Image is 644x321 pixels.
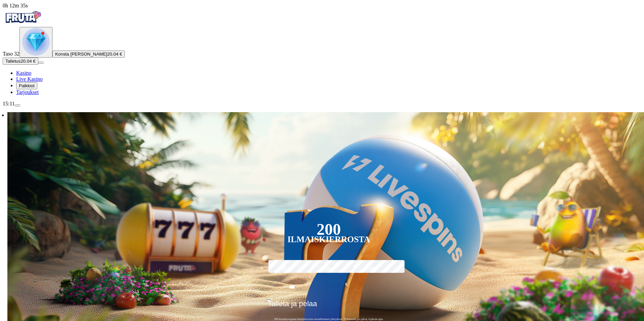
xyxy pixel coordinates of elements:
button: Konsta [PERSON_NAME]20.04 € [52,51,125,58]
button: menu [38,62,44,64]
span: Palkkiot [19,83,35,88]
span: € [345,281,347,288]
button: level unlocked [20,27,52,58]
label: 250 € [352,259,391,279]
span: 15:11 [3,101,15,106]
span: user session time [3,3,28,8]
a: gift-inverted iconTarjoukset [16,89,39,95]
button: reward iconPalkkiot [16,82,37,89]
span: Taso 32 [3,51,20,57]
a: diamond iconKasino [16,70,31,76]
button: menu [15,104,20,106]
button: Talleta ja pelaa [266,299,392,313]
div: 200 [316,225,341,233]
button: Talletusplus icon20.04 € [3,58,38,65]
span: Tarjoukset [16,89,39,95]
img: Fruta [3,9,43,26]
a: poker-chip iconLive Kasino [16,76,43,82]
span: € [271,297,273,301]
a: Fruta [3,21,43,27]
span: 200 kierrätysvapaata ilmaiskierrosta ensitalletuksen yhteydessä. 50 kierrosta per päivä, 4 päivän... [266,317,392,321]
span: 20.04 € [107,52,122,57]
label: 150 € [309,259,348,279]
span: Talleta ja pelaa [268,299,317,313]
label: 50 € [267,259,306,279]
div: Ilmaiskierrosta [288,235,370,244]
span: 20.04 € [21,59,35,64]
nav: Primary [3,9,641,95]
span: Live Kasino [16,76,43,82]
span: Konsta [PERSON_NAME] [55,52,107,57]
img: level unlocked [22,28,50,56]
span: Kasino [16,70,31,76]
span: Talletus [5,59,21,64]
